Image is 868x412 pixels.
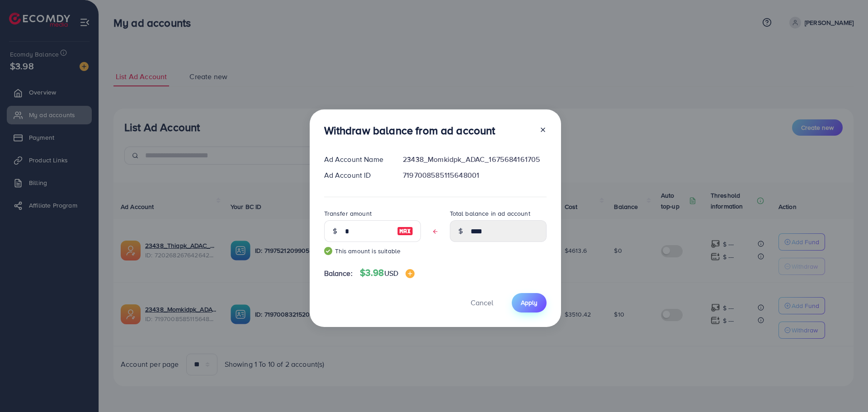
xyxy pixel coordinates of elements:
label: Total balance in ad account [450,209,530,218]
label: Transfer amount [324,209,372,218]
span: Cancel [471,298,493,308]
img: image [397,226,413,237]
div: 23438_Momkidpk_ADAC_1675684161705 [396,154,553,165]
div: Ad Account ID [317,170,396,180]
h4: $3.98 [360,267,415,279]
button: Cancel [459,293,505,313]
small: This amount is suitable [324,246,421,256]
div: 7197008585115648001 [396,170,553,180]
span: Apply [521,298,538,307]
h3: Withdraw balance from ad account [324,124,495,137]
img: guide [324,247,332,255]
img: image [406,269,415,278]
iframe: Chat [830,371,861,405]
span: USD [384,268,398,278]
div: Ad Account Name [317,154,396,165]
button: Apply [512,293,547,313]
span: Balance: [324,268,353,279]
